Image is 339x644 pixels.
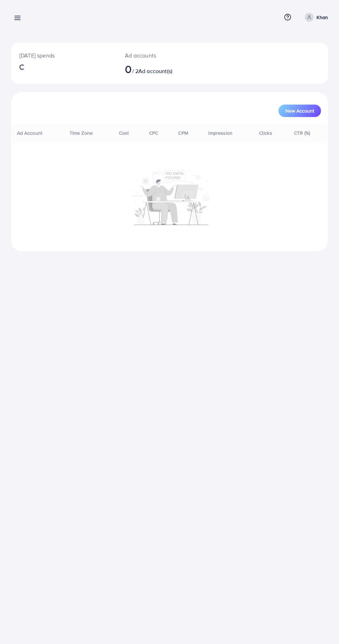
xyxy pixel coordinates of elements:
[125,51,187,60] p: Ad accounts
[19,51,108,60] p: [DATE] spends
[125,61,132,77] span: 0
[125,62,187,75] h2: / 2
[317,13,328,21] p: Khan
[138,67,172,75] span: Ad account(s)
[285,108,314,113] span: New Account
[278,105,321,117] button: New Account
[302,13,328,22] a: Khan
